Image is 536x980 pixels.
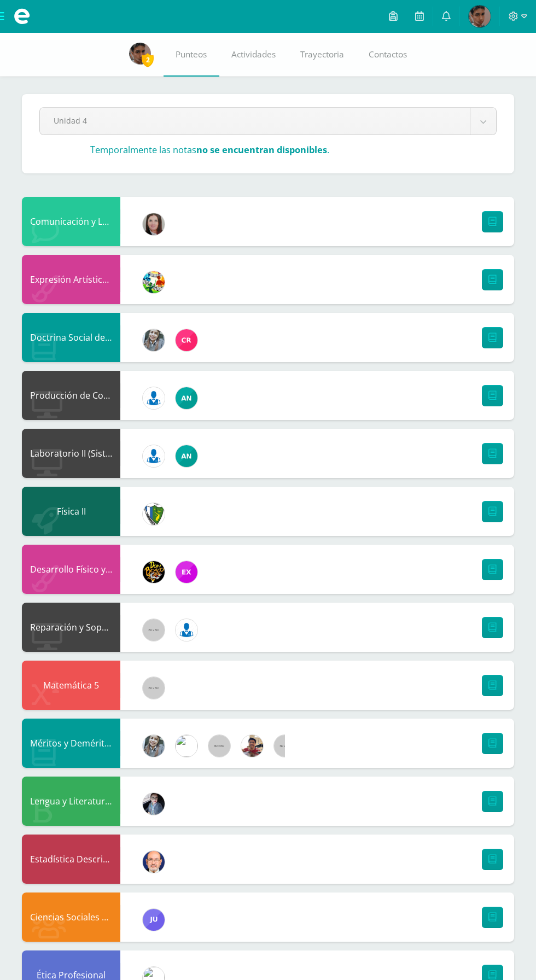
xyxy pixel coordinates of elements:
[231,49,276,60] span: Actividades
[143,213,165,235] img: 8af0450cf43d44e38c4a1497329761f3.png
[241,735,263,757] img: cb93aa548b99414539690fcffb7d5efd.png
[176,445,197,467] img: 05ee8f3aa2e004bc19e84eb2325bd6d4.png
[176,387,197,409] img: 05ee8f3aa2e004bc19e84eb2325bd6d4.png
[369,49,407,60] span: Contactos
[176,619,197,641] img: 6ed6846fa57649245178fca9fc9a58dd.png
[300,49,344,60] span: Trayectoria
[22,835,120,884] div: Estadística Descriptiva
[143,387,165,409] img: 6ed6846fa57649245178fca9fc9a58dd.png
[176,329,197,351] img: 866c3f3dc5f3efb798120d7ad13644d9.png
[22,429,120,478] div: Laboratorio II (Sistema Operativo Macintoch)
[22,371,120,420] div: Producción de Contenidos Digitales
[40,108,496,135] a: Unidad 4
[129,43,151,65] img: 9f0756336bf76ef3afc8cadeb96d1fce.png
[22,487,120,536] div: Física II
[196,144,327,156] strong: no se encuentran disponibles
[22,545,120,594] div: Desarrollo Físico y Artístico (Extracurricular)
[143,735,165,757] img: cba4c69ace659ae4cf02a5761d9a2473.png
[22,892,120,942] div: Ciencias Sociales y Formación Ciudadana 5
[143,503,165,525] img: d7d6d148f6dec277cbaab50fee73caa7.png
[176,735,197,757] img: 6dfd641176813817be49ede9ad67d1c4.png
[143,677,165,699] img: 60x60
[22,661,120,710] div: Matemática 5
[143,793,165,815] img: 702136d6d401d1cd4ce1c6f6778c2e49.png
[357,33,420,77] a: Contactos
[208,735,230,757] img: 60x60
[22,197,120,246] div: Comunicación y Lenguaje L3 Inglés
[274,735,296,757] img: 60x60
[176,561,197,583] img: ce84f7dabd80ed5f5aa83b4480291ac6.png
[219,33,288,77] a: Actividades
[143,445,165,467] img: 6ed6846fa57649245178fca9fc9a58dd.png
[22,255,120,304] div: Expresión Artística II
[176,49,207,60] span: Punteos
[469,5,491,27] img: 9f0756336bf76ef3afc8cadeb96d1fce.png
[22,719,120,768] div: Méritos y Deméritos 5to. Bach. en CCLL. "C"
[22,603,120,652] div: Reparación y Soporte Técnico CISCO
[143,909,165,931] img: 0261123e46d54018888246571527a9cf.png
[142,53,154,67] span: 2
[288,33,357,77] a: Trayectoria
[143,271,165,293] img: 159e24a6ecedfdf8f489544946a573f0.png
[22,313,120,362] div: Doctrina Social de la Iglesia
[143,329,165,351] img: cba4c69ace659ae4cf02a5761d9a2473.png
[164,33,219,77] a: Punteos
[143,619,165,641] img: 60x60
[90,144,329,156] h3: Temporalmente las notas .
[54,108,456,133] span: Unidad 4
[22,777,120,826] div: Lengua y Literatura 5
[143,851,165,873] img: 6b7a2a75a6c7e6282b1a1fdce061224c.png
[143,561,165,583] img: 21dcd0747afb1b787494880446b9b401.png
